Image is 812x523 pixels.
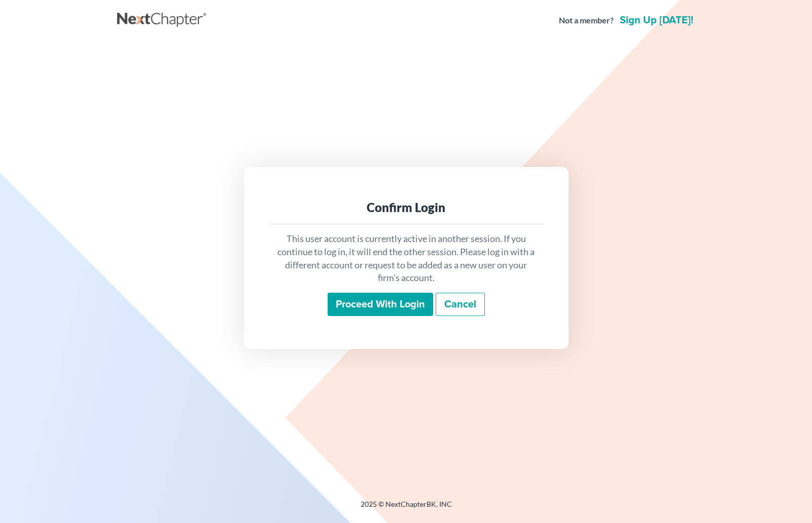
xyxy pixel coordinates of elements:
a: Cancel [436,293,485,316]
p: This user account is currently active in another session. If you continue to log in, it will end ... [276,232,536,285]
strong: Not a member? [559,15,614,26]
div: Confirm Login [276,199,536,216]
div: 2025 © NextChapterBK, INC [117,499,695,517]
a: Sign up [DATE]! [618,15,695,25]
input: Proceed with login [328,293,433,316]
